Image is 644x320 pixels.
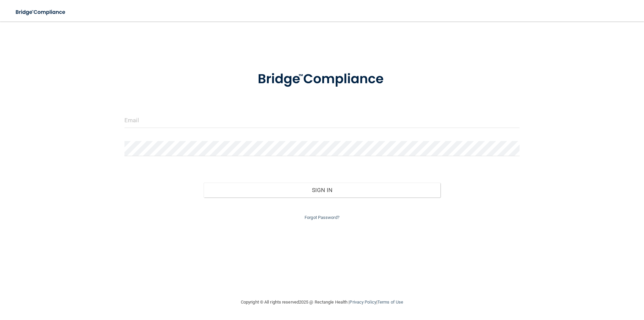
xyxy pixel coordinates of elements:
[200,291,444,313] div: Copyright © All rights reserved 2025 @ Rectangle Health | |
[305,215,339,220] a: Forgot Password?
[124,113,520,128] input: Email
[244,62,400,97] img: bridge_compliance_login_screen.278c3ca4.svg
[350,300,376,305] a: Privacy Policy
[377,300,403,305] a: Terms of Use
[10,5,72,19] img: bridge_compliance_login_screen.278c3ca4.svg
[204,183,441,197] button: Sign In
